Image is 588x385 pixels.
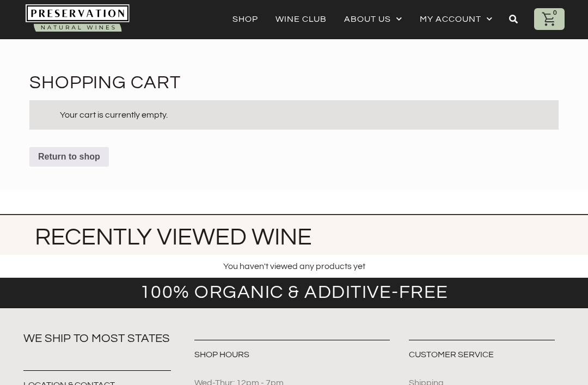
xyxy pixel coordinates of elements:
a: Shop [232,11,258,27]
h3: Shopping Cart [29,76,559,89]
div: Your cart is currently empty. [29,100,559,130]
h2: 100% Organic & Additive-free [5,283,583,302]
a: Wine Club [275,11,327,27]
div: You haven't viewed any products yet [5,260,583,272]
h6: We ship to most states [23,332,171,346]
a: Return to shop [29,147,109,167]
img: Natural-organic-biodynamic-wine [26,4,130,34]
h6: Shop hours [194,349,390,360]
div: 0 [550,8,560,18]
a: My account [420,11,493,27]
h2: Recently Viewed Wine [35,225,377,249]
nav: Menu [232,11,493,27]
a: Customer Service [409,350,494,359]
a: About Us [344,11,402,27]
